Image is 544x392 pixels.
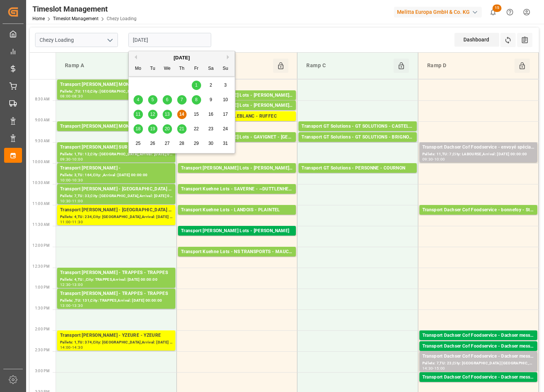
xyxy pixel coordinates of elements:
[60,88,172,95] div: Pallets: ,TU: 110,City: [GEOGRAPHIC_DATA],Arrival: [DATE] 00:00:00
[210,97,212,102] span: 9
[151,97,154,102] span: 5
[165,112,169,117] span: 13
[195,97,198,102] span: 8
[223,97,228,102] span: 10
[422,206,534,214] div: Transport Dachser Cof Foodservice - bonnefoy - St Jacques De La Lande
[60,81,172,88] div: Transport [PERSON_NAME] MONTCEAU - LE COUDRAY MONTCEAU
[177,64,187,74] div: Th
[72,304,83,307] div: 13:30
[60,304,71,307] div: 13:00
[422,360,534,367] div: Pallets: 7,TU: 23,City: [GEOGRAPHIC_DATA] [GEOGRAPHIC_DATA],Arrival: [DATE] 00:00:00
[60,283,71,286] div: 12:30
[181,109,293,116] div: Pallets: ,TU: 472,City: [GEOGRAPHIC_DATA],Arrival: [DATE] 00:00:00
[181,141,293,147] div: Pallets: 10,TU: 1009,City: [GEOGRAPHIC_DATA],Arrival: [DATE] 00:00:00
[422,353,534,360] div: Transport Dachser Cof Foodservice - Dachser messagerie - [GEOGRAPHIC_DATA] [GEOGRAPHIC_DATA]
[32,160,50,164] span: 10:00 AM
[181,120,293,127] div: Pallets: 3,TU: 747,City: RUFFEC,Arrival: [DATE] 00:00:00
[206,81,216,90] div: Choose Saturday, August 2nd, 2025
[179,126,184,131] span: 21
[394,7,482,18] div: Melitta Europa GmbH & Co. KG
[163,139,172,148] div: Choose Wednesday, August 27th, 2025
[71,158,72,161] div: -
[223,112,228,117] span: 17
[60,332,172,339] div: Transport [PERSON_NAME] - YZEURE - YZEURE
[60,220,71,224] div: 11:00
[422,158,433,161] div: 09:30
[181,172,293,178] div: Pallets: 3,TU: ,City: [GEOGRAPHIC_DATA],Arrival: [DATE] 00:00:00
[32,3,137,15] div: Timeslot Management
[60,290,172,298] div: Transport [PERSON_NAME] - TRAPPES - TRAPPES
[210,83,212,88] span: 2
[32,264,50,268] span: 12:30 PM
[163,64,172,74] div: We
[71,346,72,349] div: -
[137,97,140,102] span: 4
[134,110,143,119] div: Choose Monday, August 11th, 2025
[177,139,187,148] div: Choose Thursday, August 28th, 2025
[422,343,534,350] div: Transport Dachser Cof Foodservice - Dachser messagerie - NUITS SAINT GEORGES
[135,126,140,131] span: 18
[60,186,172,193] div: Transport [PERSON_NAME] - [GEOGRAPHIC_DATA] - [GEOGRAPHIC_DATA]
[163,110,172,119] div: Choose Wednesday, August 13th, 2025
[301,165,413,172] div: Transport GT Solutions - PERSONNE - COURNON
[422,350,534,357] div: Pallets: ,TU: 76,City: NUITS SAINT GEORGES,Arrival: [DATE] 00:00:00
[150,112,155,117] span: 12
[394,5,485,19] button: Melitta Europa GmbH & Co. KG
[60,346,71,349] div: 14:00
[422,374,534,381] div: Transport Dachser Cof Foodservice - Dachser messagerie - [GEOGRAPHIC_DATA]
[303,59,394,73] div: Ramp C
[163,95,172,105] div: Choose Wednesday, August 6th, 2025
[208,112,213,117] span: 16
[72,283,83,286] div: 13:00
[493,4,501,12] span: 15
[134,139,143,148] div: Choose Monday, August 25th, 2025
[206,110,216,119] div: Choose Saturday, August 16th, 2025
[32,181,50,185] span: 10:30 AM
[485,4,501,21] button: show 15 new notifications
[148,124,157,134] div: Choose Tuesday, August 19th, 2025
[71,178,72,182] div: -
[181,206,293,214] div: Transport Kuehne Lots - LANDOIS - PLAINTEL
[72,220,83,224] div: 11:30
[32,16,45,21] a: Home
[132,55,137,59] button: Previous Month
[35,118,50,122] span: 9:00 AM
[192,95,201,105] div: Choose Friday, August 8th, 2025
[166,97,169,102] span: 6
[60,214,172,220] div: Pallets: 4,TU: 234,City: [GEOGRAPHIC_DATA],Arrival: [DATE] 00:00:00
[71,220,72,224] div: -
[135,112,140,117] span: 11
[181,102,293,109] div: Transport [PERSON_NAME] Lots - [PERSON_NAME] - [GEOGRAPHIC_DATA]
[301,141,413,147] div: Pallets: 3,TU: 56,City: BRIGNOLES CEDEX,Arrival: [DATE] 00:00:00
[134,95,143,105] div: Choose Monday, August 4th, 2025
[181,186,293,193] div: Transport Kuehne Lots - SAVERNE - ~DUTTLENHEIM
[181,248,293,256] div: Transport Kuehne Lots - NS TRANSPORTS - MAUCHAMPS
[301,123,413,130] div: Transport GT Solutions - GT SOLUTIONS - CASTELNAUDARY
[424,59,515,73] div: Ramp D
[60,165,172,172] div: Transport [PERSON_NAME] -
[179,141,184,146] span: 28
[165,126,169,131] span: 20
[454,33,499,47] div: Dashboard
[181,256,293,262] div: Pallets: 4,TU: 82,City: [GEOGRAPHIC_DATA],Arrival: [DATE] 00:00:00
[35,306,50,310] span: 1:30 PM
[35,139,50,143] span: 9:30 AM
[227,55,231,59] button: Next Month
[134,64,143,74] div: Mo
[128,33,211,47] input: DD-MM-YYYY
[208,141,213,146] span: 30
[148,64,157,74] div: Tu
[208,126,213,131] span: 23
[60,206,172,214] div: Transport [PERSON_NAME] - [GEOGRAPHIC_DATA] - [GEOGRAPHIC_DATA]
[165,141,169,146] span: 27
[433,367,434,370] div: -
[148,110,157,119] div: Choose Tuesday, August 12th, 2025
[221,64,230,74] div: Su
[60,277,172,283] div: Pallets: 4,TU: ,City: TRAPPES,Arrival: [DATE] 00:00:00
[32,223,50,227] span: 11:30 AM
[206,124,216,134] div: Choose Saturday, August 23rd, 2025
[32,202,50,206] span: 11:00 AM
[148,95,157,105] div: Choose Tuesday, August 5th, 2025
[422,381,534,388] div: Pallets: ,TU: 90,City: [GEOGRAPHIC_DATA],Arrival: [DATE] 00:00:00
[181,97,183,102] span: 7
